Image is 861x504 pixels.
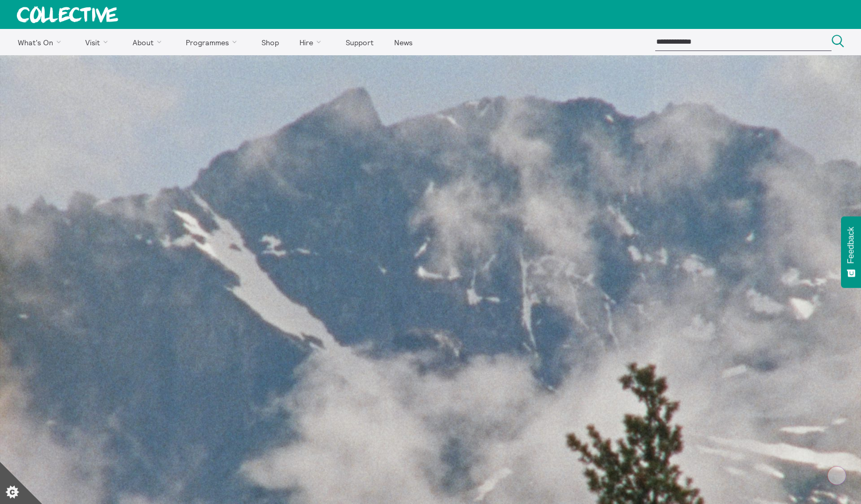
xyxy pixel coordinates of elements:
a: About [123,29,175,55]
a: News [385,29,422,55]
a: Programmes [177,29,251,55]
span: Feedback [846,227,856,264]
a: Shop [252,29,288,55]
button: Feedback - Show survey [841,216,861,288]
a: What's On [8,29,74,55]
a: Visit [76,29,122,55]
a: Hire [291,29,335,55]
a: Support [336,29,383,55]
